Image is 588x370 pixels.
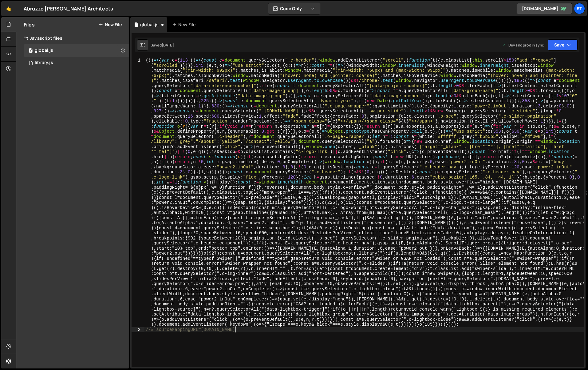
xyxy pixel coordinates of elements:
span: 1 [29,49,33,54]
div: 1 [132,58,144,327]
div: global.js [140,22,159,28]
div: Javascript files [16,32,129,44]
div: [DATE] [162,42,174,48]
div: 2 [132,327,144,332]
a: [DOMAIN_NAME] [517,3,572,14]
div: 17070/46982.js [24,44,129,57]
button: Save [548,39,578,50]
div: New File [172,22,198,28]
a: ST [574,3,585,14]
div: library.js [35,60,53,66]
button: New File [99,22,122,27]
div: Abruzzo [PERSON_NAME] Architects [24,5,113,12]
div: Saved [151,42,174,48]
div: Dev and prod in sync [502,42,544,48]
div: 17070/48289.js [24,57,129,69]
button: Code Only [268,3,320,14]
a: 🤙 [1,1,16,16]
div: global.js [35,48,53,53]
h2: Files [24,21,35,28]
